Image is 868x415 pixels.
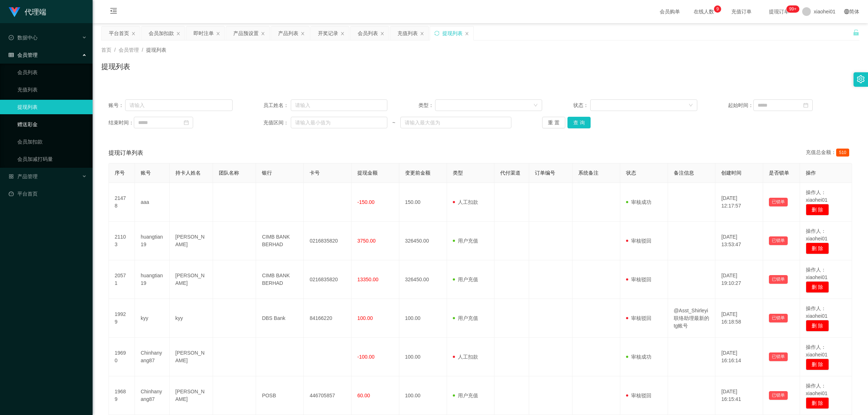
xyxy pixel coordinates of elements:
td: 0216835820 [304,222,352,260]
span: 创建时间 [721,170,741,176]
h1: 代理端 [25,0,46,23]
i: 图标: sync [434,31,439,36]
button: 删 除 [806,320,829,331]
td: 19690 [109,338,135,376]
span: 首页 [101,47,111,53]
span: 操作人：xiaohei01 [806,189,827,203]
span: 卡号 [310,170,320,176]
span: 用户充值 [453,315,478,321]
span: 充值订单 [728,9,755,14]
td: aaa [135,183,170,222]
button: 已锁单 [769,198,788,206]
span: 提现订单列表 [109,149,143,157]
span: 审核成功 [626,199,651,205]
td: huangtian19 [135,222,170,260]
td: 0216835820 [304,260,352,299]
a: 代理端 [9,9,46,14]
span: 在线人数 [690,9,718,14]
td: @Asst_Shirleyi 联络助理最新的tg账号 [668,299,716,338]
a: 会员加减打码量 [17,152,87,166]
h1: 提现列表 [101,61,130,72]
td: 150.00 [399,183,447,222]
span: 人工扣款 [453,354,478,360]
span: 操作人：xiaohei01 [806,383,827,396]
span: 会员管理 [9,52,38,58]
td: Chinhanyang87 [135,376,170,415]
span: 提现列表 [146,47,166,53]
sup: 9 [714,5,721,13]
td: 326450.00 [399,222,447,260]
span: 团队名称 [219,170,239,176]
i: 图标: close [340,31,345,36]
span: 持卡人姓名 [175,170,201,176]
a: 会员加扣款 [17,134,87,149]
span: 用户充值 [453,238,478,244]
td: [DATE] 16:15:41 [715,376,763,415]
button: 已锁单 [769,352,788,361]
td: [PERSON_NAME] [170,260,213,299]
button: 删 除 [806,397,829,409]
td: 100.00 [399,376,447,415]
td: 21103 [109,222,135,260]
span: 起始时间： [728,102,753,109]
i: 图标: appstore-o [9,174,14,179]
i: 图标: table [9,52,14,57]
td: 100.00 [399,338,447,376]
span: 操作人：xiaohei01 [806,305,827,319]
span: / [114,47,116,53]
span: 代付渠道 [500,170,520,176]
div: 即时注单 [193,26,214,40]
i: 图标: down [689,103,693,108]
button: 查 询 [567,117,591,128]
a: 提现列表 [17,100,87,114]
td: 19689 [109,376,135,415]
span: 类型 [453,170,463,176]
td: CIMB BANK BERHAD [256,222,304,260]
td: 446705857 [304,376,352,415]
span: 是否锁单 [769,170,789,176]
p: 9 [716,5,719,13]
td: kyy [135,299,170,338]
img: logo.9652507e.png [9,7,20,17]
span: 审核驳回 [626,393,651,398]
td: [PERSON_NAME] [170,222,213,260]
span: 审核驳回 [626,315,651,321]
i: 图标: close [465,31,469,36]
div: 充值总金额： [806,149,852,157]
i: 图标: calendar [803,103,808,108]
span: 审核驳回 [626,277,651,282]
a: 会员列表 [17,65,87,80]
span: 账号 [141,170,151,176]
span: 审核成功 [626,354,651,360]
span: -150.00 [357,199,374,205]
td: huangtian19 [135,260,170,299]
span: 人工扣款 [453,199,478,205]
div: 平台首页 [109,26,129,40]
sup: 1147 [786,5,799,13]
span: 账号： [109,102,125,109]
span: 提现金额 [357,170,378,176]
i: 图标: close [131,31,136,36]
a: 图标: dashboard平台首页 [9,187,87,201]
td: 84166220 [304,299,352,338]
div: 会员加扣款 [149,26,174,40]
span: / [142,47,143,53]
button: 删 除 [806,204,829,215]
button: 删 除 [806,281,829,293]
button: 删 除 [806,243,829,254]
span: 状态： [573,102,590,109]
input: 请输入 [291,99,387,111]
div: 开奖记录 [318,26,338,40]
span: 操作人：xiaohei01 [806,228,827,241]
td: [DATE] 16:16:14 [715,338,763,376]
span: 13350.00 [357,277,378,282]
button: 已锁单 [769,314,788,322]
span: 产品管理 [9,174,38,179]
td: DBS Bank [256,299,304,338]
span: 序号 [115,170,125,176]
span: 状态 [626,170,636,176]
i: 图标: close [216,31,220,36]
div: 产品列表 [278,26,298,40]
div: 提现列表 [442,26,463,40]
td: 21478 [109,183,135,222]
